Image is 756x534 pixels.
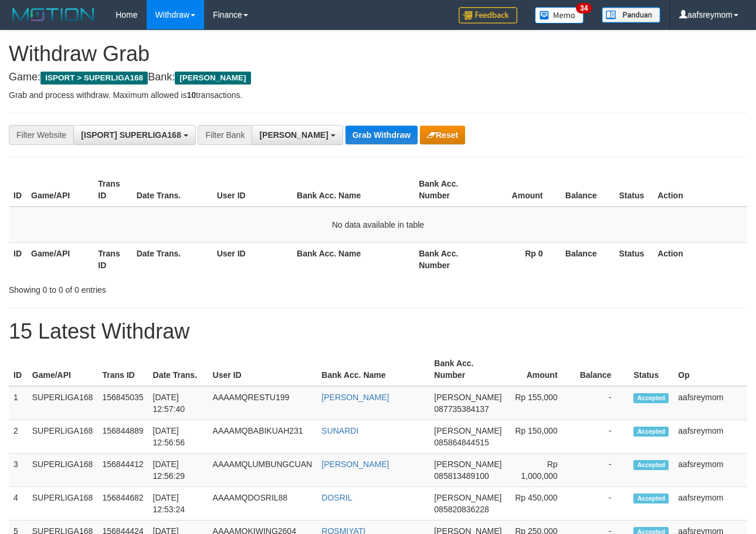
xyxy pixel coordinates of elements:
td: [DATE] 12:56:56 [148,420,208,454]
td: Rp 450,000 [506,487,575,521]
span: Copy 087735384137 to clipboard [434,404,489,414]
th: Bank Acc. Number [429,353,506,386]
td: 156844682 [97,487,148,521]
th: Balance [561,173,615,207]
td: SUPERLIGA168 [28,420,98,454]
span: Accepted [633,460,669,470]
th: Bank Acc. Name [292,242,414,276]
th: Date Trans. [132,242,212,276]
td: 1 [9,386,28,420]
th: Action [653,173,747,207]
td: AAAAMQBABIKUAH231 [208,420,317,454]
td: - [575,454,629,487]
th: Balance [575,353,629,386]
th: Trans ID [93,173,131,207]
img: Feedback.jpg [459,7,517,23]
p: Grab and process withdraw. Maximum allowed is transactions. [9,89,747,101]
th: Status [614,242,653,276]
th: User ID [212,173,292,207]
td: Rp 150,000 [506,420,575,454]
span: [ISPORT] SUPERLIGA168 [81,130,181,140]
td: aafsreymom [673,386,747,420]
span: ISPORT > SUPERLIGA168 [40,72,148,85]
td: Rp 155,000 [506,386,575,420]
span: [PERSON_NAME] [434,393,501,402]
td: [DATE] 12:53:24 [148,487,208,521]
button: Grab Withdraw [345,126,418,144]
td: 4 [9,487,28,521]
span: [PERSON_NAME] [434,426,501,435]
strong: 10 [187,90,196,100]
th: Bank Acc. Name [292,173,414,207]
a: SUNARDI [321,426,358,435]
th: Op [673,353,747,386]
th: Status [614,173,653,207]
span: Accepted [633,393,669,403]
td: 156845035 [97,386,148,420]
th: Game/API [28,353,98,386]
th: Date Trans. [148,353,208,386]
th: ID [9,173,26,207]
td: SUPERLIGA168 [28,454,98,487]
th: Trans ID [97,353,148,386]
span: Accepted [633,494,669,503]
h4: Game: Bank: [9,72,747,83]
td: SUPERLIGA168 [28,487,98,521]
th: Amount [506,353,575,386]
td: - [575,386,629,420]
th: User ID [208,353,317,386]
th: ID [9,353,28,386]
th: Action [653,242,747,276]
td: Rp 1,000,000 [506,454,575,487]
td: aafsreymom [673,454,747,487]
td: aafsreymom [673,487,747,521]
td: 156844412 [97,454,148,487]
th: Status [629,353,673,386]
button: [PERSON_NAME] [252,125,343,145]
th: Trans ID [93,242,131,276]
td: [DATE] 12:56:29 [148,454,208,487]
div: Filter Website [9,125,73,145]
td: No data available in table [9,207,747,243]
span: [PERSON_NAME] [259,130,328,140]
a: DOSRIL [321,493,352,502]
span: [PERSON_NAME] [175,72,250,85]
span: Accepted [633,427,669,437]
th: Date Trans. [132,173,212,207]
span: 34 [576,3,592,13]
button: Reset [420,126,465,144]
a: [PERSON_NAME] [321,393,389,402]
th: Game/API [26,173,93,207]
th: ID [9,242,26,276]
th: Bank Acc. Number [414,242,481,276]
td: AAAAMQDOSRIL88 [208,487,317,521]
th: Rp 0 [481,242,561,276]
th: Balance [561,242,615,276]
span: Copy 085864844515 to clipboard [434,438,489,447]
div: Filter Bank [198,125,252,145]
td: 3 [9,454,28,487]
span: Copy 085820836228 to clipboard [434,505,489,514]
td: aafsreymom [673,420,747,454]
th: Bank Acc. Number [414,173,481,207]
div: Showing 0 to 0 of 0 entries [9,279,306,296]
td: SUPERLIGA168 [28,386,98,420]
th: Amount [481,173,561,207]
td: - [575,420,629,454]
td: AAAAMQLUMBUNGCUAN [208,454,317,487]
td: 156844889 [97,420,148,454]
td: AAAAMQRESTU199 [208,386,317,420]
img: Button%20Memo.svg [535,7,584,23]
img: panduan.png [602,7,660,23]
td: - [575,487,629,521]
span: [PERSON_NAME] [434,493,501,502]
h1: Withdraw Grab [9,42,747,66]
span: [PERSON_NAME] [434,459,501,469]
a: [PERSON_NAME] [321,459,389,469]
th: User ID [212,242,292,276]
th: Game/API [26,242,93,276]
button: [ISPORT] SUPERLIGA168 [73,125,195,145]
th: Bank Acc. Name [317,353,429,386]
h1: 15 Latest Withdraw [9,320,747,343]
span: Copy 085813489100 to clipboard [434,471,489,481]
